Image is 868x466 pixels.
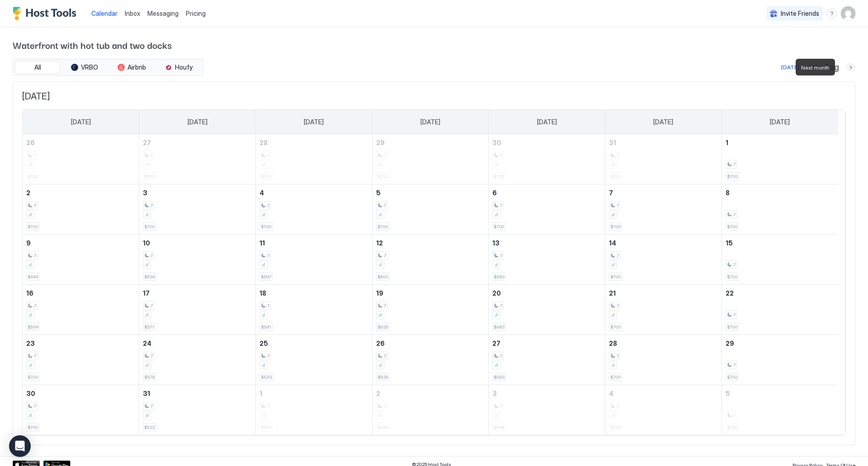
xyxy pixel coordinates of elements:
span: 2 [26,189,30,197]
button: [DATE] [780,62,801,73]
a: Messaging [147,9,179,18]
td: August 18, 2026 [255,285,372,335]
td: August 22, 2026 [722,285,838,335]
span: 7 [151,353,153,359]
button: All [15,61,60,74]
span: Waterfront with hot tub and two docks [13,38,855,52]
span: 11 [259,239,265,247]
span: $700 [727,374,737,380]
span: 7 [34,303,36,309]
span: 19 [376,289,383,297]
span: 8 [726,189,730,197]
button: Airbnb [109,61,154,74]
span: 10 [143,239,150,247]
a: September 4, 2026 [605,385,722,402]
span: 3 [492,390,497,397]
span: $700 [610,374,621,380]
button: VRBO [62,61,107,74]
td: August 16, 2026 [23,285,139,335]
a: Monday [179,110,217,134]
span: 26 [26,139,35,146]
span: 26 [376,339,385,347]
span: 7 [617,353,619,359]
a: August 23, 2026 [23,335,139,352]
span: Airbnb [127,63,146,71]
span: 21 [609,289,616,297]
span: $533 [261,374,272,380]
td: August 28, 2026 [605,335,722,385]
a: August 31, 2026 [139,385,255,402]
a: August 6, 2026 [489,184,605,201]
a: August 8, 2026 [722,184,838,201]
span: $700 [28,374,38,380]
span: $700 [494,224,504,230]
td: July 30, 2026 [489,134,605,184]
a: August 19, 2026 [373,285,489,301]
span: $600 [377,274,388,280]
span: $571 [144,324,154,330]
a: Friday [644,110,682,134]
a: August 9, 2026 [23,235,139,251]
a: Tuesday [295,110,333,134]
span: 23 [26,339,35,347]
span: [DATE] [304,118,324,126]
span: [DATE] [188,118,208,126]
a: July 28, 2026 [256,134,372,151]
span: $599 [28,324,38,330]
span: 4 [259,189,264,197]
span: 7 [500,303,502,309]
div: Host Tools Logo [13,7,80,20]
div: [DATE] [781,63,799,71]
span: 7 [151,403,153,409]
span: 7 [733,212,736,217]
a: August 3, 2026 [139,184,255,201]
span: 17 [143,289,150,297]
span: 7 [151,303,153,309]
span: $596 [144,274,155,280]
td: August 8, 2026 [722,184,838,235]
span: 7 [384,303,386,309]
a: August 2, 2026 [23,184,139,201]
span: Invite Friends [781,9,819,18]
td: August 20, 2026 [489,285,605,335]
td: August 5, 2026 [372,184,489,235]
span: 7 [151,253,153,259]
a: August 17, 2026 [139,285,255,301]
a: July 27, 2026 [139,134,255,151]
td: August 27, 2026 [489,335,605,385]
span: 16 [26,289,33,297]
a: August 7, 2026 [605,184,722,201]
span: $700 [727,274,737,280]
a: August 11, 2026 [256,235,372,251]
td: August 31, 2026 [139,385,256,435]
span: 7 [34,253,36,259]
a: August 5, 2026 [373,184,489,201]
span: 7 [34,353,36,359]
div: User profile [841,6,855,21]
span: [DATE] [653,118,673,126]
a: August 12, 2026 [373,235,489,251]
span: All [34,63,41,71]
span: $700 [727,324,737,330]
span: 1 [259,390,262,397]
a: August 18, 2026 [256,285,372,301]
td: August 23, 2026 [23,335,139,385]
span: 24 [143,339,151,347]
a: September 2, 2026 [373,385,489,402]
a: August 29, 2026 [722,335,838,352]
span: $649 [28,274,38,280]
span: 7 [500,353,502,359]
span: 7 [617,303,619,309]
span: 27 [492,339,500,347]
button: Next month [846,63,855,72]
td: September 5, 2026 [722,385,838,435]
span: 15 [726,239,733,247]
td: August 25, 2026 [255,335,372,385]
td: August 3, 2026 [139,184,256,235]
td: July 27, 2026 [139,134,256,184]
span: 7 [500,253,502,259]
span: 30 [492,139,501,146]
span: 14 [609,239,616,247]
a: September 1, 2026 [256,385,372,402]
span: $700 [727,224,737,230]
